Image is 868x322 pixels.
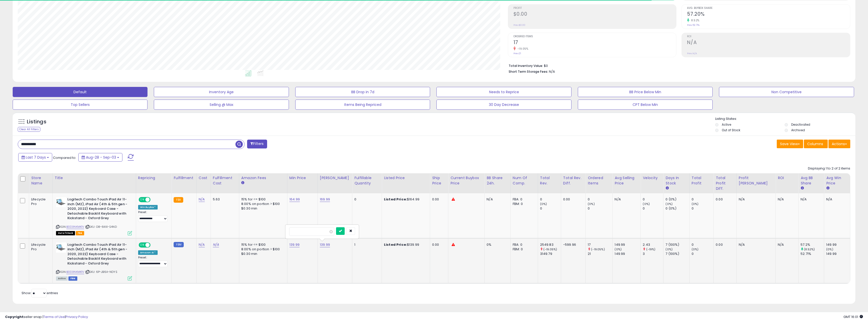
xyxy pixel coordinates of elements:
[354,175,380,186] div: Fulfillable Quantity
[692,252,713,256] div: 0
[241,197,283,202] div: 15% for <= $100
[513,202,534,206] div: FBM: 0
[643,197,663,202] div: 0
[687,52,697,55] small: Prev: N/A
[692,202,699,206] small: (0%)
[791,128,805,132] label: Archived
[31,242,49,252] div: Lifecycle Pro
[588,197,612,202] div: 0
[722,122,731,127] label: Active
[56,276,68,281] span: All listings currently available for purchase on Amazon
[588,175,610,186] div: Ordered Items
[56,197,132,235] div: ASIN:
[666,175,687,186] div: Days In Stock
[138,175,170,181] div: Repricing
[843,314,863,319] span: 2025-09-11 16:01 GMT
[801,186,804,191] small: Avg BB Share.
[666,202,673,206] small: (0%)
[199,242,205,247] a: N/A
[615,197,637,202] div: N/A
[826,197,846,202] div: N/A
[67,197,129,222] b: Logitech Combo Touch iPad Air 11-inch (M2), iPad Air (4th & 5th gen - 2020, 2022) Keyboard Case -...
[543,247,557,251] small: (-19.05%)
[289,175,316,181] div: Min Price
[563,175,583,186] div: Total Rev. Diff.
[778,175,796,181] div: ROI
[722,128,740,132] label: Out of Stock
[687,40,850,46] h2: N/A
[432,197,444,202] div: 0.00
[22,291,58,295] span: Show: entries
[56,231,75,235] span: All listings that are currently out of stock and unavailable for purchase on Amazon
[513,247,534,252] div: FBM: 0
[540,197,561,202] div: 0
[432,242,444,247] div: 0.00
[716,242,732,247] div: 0.00
[56,197,66,207] img: 31OpHfClX5L._SL40_.jpg
[68,276,78,281] span: FBM
[615,247,622,251] small: (0%)
[666,206,689,211] div: 0 (0%)
[739,197,772,202] div: N/A
[13,87,147,97] button: Default
[666,252,689,256] div: 7 (100%)
[687,24,699,27] small: Prev: 52.71%
[384,242,426,247] div: $139.99
[666,242,689,247] div: 7 (100%)
[719,87,854,97] button: Non Competitive
[384,242,407,247] b: Listed Price:
[739,175,774,186] div: Profit [PERSON_NAME]
[76,231,84,235] span: FBA
[13,100,147,110] button: Top Sellers
[643,175,661,181] div: Velocity
[692,175,711,186] div: Total Profit
[588,252,612,256] div: 21
[154,87,289,97] button: Inventory Age
[509,64,543,68] b: Total Inventory Value:
[138,256,168,267] div: Preset:
[516,47,528,51] small: -19.05%
[826,186,829,191] small: Avg Win Price.
[615,175,638,186] div: Avg Selling Price
[826,175,848,186] div: Avg Win Price
[563,242,582,247] div: -599.96
[150,243,158,247] span: OFF
[354,242,378,247] div: 1
[666,197,689,202] div: 0 (0%)
[692,197,713,202] div: 0
[687,7,850,10] span: Avg. Buybox Share
[241,247,283,252] div: 8.00% on portion > $100
[513,7,676,10] span: Profit
[384,197,407,202] b: Listed Price:
[43,314,65,319] a: Terms of Use
[213,242,219,247] a: N/A
[716,175,734,191] div: Total Profit Diff.
[563,197,582,202] div: 0.00
[643,252,663,256] div: 3
[199,175,209,181] div: Cost
[540,206,561,211] div: 0
[320,242,330,247] a: 139.99
[513,24,525,27] small: Prev: $0.00
[384,175,428,181] div: Listed Price
[801,242,824,247] div: 57.2%
[801,252,824,256] div: 52.71%
[513,40,676,46] h2: 17
[85,270,117,274] span: | SKU: 6P-JB6A-NDYS
[777,140,803,148] button: Save View
[578,87,713,97] button: BB Price Below Min
[31,197,49,206] div: Lifecycle Pro
[615,252,640,256] div: 149.99
[513,175,536,186] div: Num of Comp.
[31,175,50,186] div: Store Name
[138,205,158,210] div: Win BuyBox *
[826,247,833,251] small: (0%)
[578,100,713,110] button: CPT Below Min
[18,127,40,132] div: Clear All Filters
[241,206,283,211] div: $0.30 min
[26,155,46,160] span: Last 7 Days
[53,155,76,160] span: Compared to:
[27,118,46,125] h5: Listings
[826,242,850,247] div: 149.99
[692,242,713,247] div: 0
